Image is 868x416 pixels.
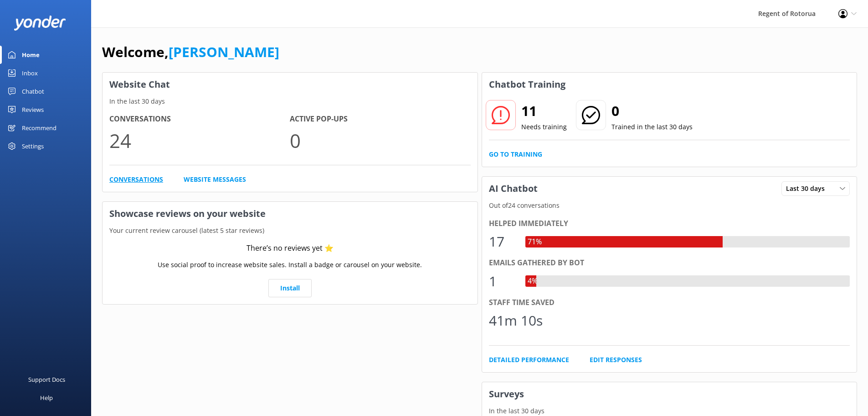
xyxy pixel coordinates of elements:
[109,125,290,156] p: 24
[109,113,290,125] h4: Conversations
[489,297,850,309] div: Staff time saved
[786,184,830,194] span: Last 30 days
[590,355,642,365] a: Edit Responses
[103,226,478,236] p: Your current review carousel (latest 5 star reviews)
[169,42,279,61] a: [PERSON_NAME]
[482,73,572,96] h3: Chatbot Training
[525,236,544,248] div: 71%
[489,355,569,365] a: Detailed Performance
[22,119,56,137] div: Recommend
[247,242,334,254] div: There’s no reviews yet ⭐
[22,46,40,64] div: Home
[158,260,422,270] p: Use social proof to increase website sales. Install a badge or carousel on your website.
[489,257,850,269] div: Emails gathered by bot
[102,41,279,63] h1: Welcome,
[28,370,65,389] div: Support Docs
[489,310,543,332] div: 41m 10s
[22,82,44,100] div: Chatbot
[489,231,516,253] div: 17
[482,382,857,406] h3: Surveys
[489,149,542,159] a: Go to Training
[611,100,693,122] h2: 0
[489,218,850,230] div: Helped immediately
[22,100,44,119] div: Reviews
[103,202,478,226] h3: Showcase reviews on your website
[103,73,478,96] h3: Website Chat
[482,200,857,211] p: Out of 24 conversations
[290,113,470,125] h4: Active Pop-ups
[521,122,567,132] p: Needs training
[109,174,163,184] a: Conversations
[40,389,53,407] div: Help
[22,64,38,82] div: Inbox
[14,16,66,31] img: yonder-white-logo.png
[611,122,693,132] p: Trained in the last 30 days
[482,177,544,200] h3: AI Chatbot
[290,125,470,156] p: 0
[525,275,540,287] div: 4%
[103,96,478,106] p: In the last 30 days
[489,270,516,292] div: 1
[521,100,567,122] h2: 11
[184,174,246,184] a: Website Messages
[22,137,44,155] div: Settings
[268,279,312,297] a: Install
[482,406,857,416] p: In the last 30 days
